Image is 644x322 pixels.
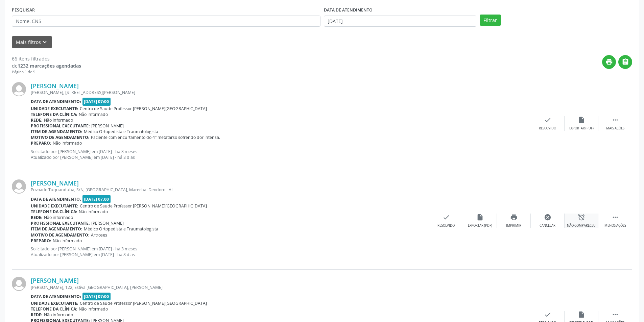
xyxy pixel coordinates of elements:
[31,284,531,290] div: [PERSON_NAME], 122, Estiva [GEOGRAPHIC_DATA], [PERSON_NAME]
[80,300,207,306] span: Centro de Saude Professor [PERSON_NAME][GEOGRAPHIC_DATA]
[79,209,108,215] span: Não informado
[12,16,320,27] input: Nome, CNS
[31,106,78,112] b: Unidade executante:
[31,99,81,104] b: Data de atendimento:
[31,123,90,129] b: Profissional executante:
[31,220,90,226] b: Profissional executante:
[82,195,111,203] span: [DATE] 07:00
[604,223,626,228] div: Menos ações
[324,16,476,27] input: Selecione um intervalo
[31,246,429,257] p: Solicitado por [PERSON_NAME] em [DATE] - há 3 meses Atualizado por [PERSON_NAME] em [DATE] - há 8...
[80,106,207,112] span: Centro de Saude Professor [PERSON_NAME][GEOGRAPHIC_DATA]
[544,214,551,221] i: cancel
[12,62,81,69] div: de
[31,187,429,193] div: Povoado Tuquanduba, S/N, [GEOGRAPHIC_DATA], Marechal Deodoro - AL
[31,149,531,160] p: Solicitado por [PERSON_NAME] em [DATE] - há 3 meses Atualizado por [PERSON_NAME] em [DATE] - há 8...
[31,306,77,312] b: Telefone da clínica:
[602,55,616,69] button: print
[31,300,78,306] b: Unidade executante:
[612,116,619,124] i: 
[618,55,632,69] button: 
[91,123,124,129] span: [PERSON_NAME]
[476,214,484,221] i: insert_drive_file
[31,90,531,95] div: [PERSON_NAME], [STREET_ADDRESS][PERSON_NAME]
[31,203,78,209] b: Unidade executante:
[544,116,551,124] i: check
[18,63,81,69] strong: 1232 marcações agendadas
[41,39,48,46] i: keyboard_arrow_down
[82,98,111,105] span: [DATE] 07:00
[31,196,81,202] b: Data de atendimento:
[31,179,79,187] a: [PERSON_NAME]
[578,116,585,124] i: insert_drive_file
[44,215,73,220] span: Não informado
[437,223,455,228] div: Resolvido
[31,82,79,90] a: [PERSON_NAME]
[82,293,111,300] span: [DATE] 07:00
[31,294,81,299] b: Data de atendimento:
[606,126,624,131] div: Mais ações
[84,226,158,232] span: Médico Ortopedista e Traumatologista
[443,214,450,221] i: check
[544,311,551,318] i: check
[612,214,619,221] i: 
[44,117,73,123] span: Não informado
[53,140,82,146] span: Não informado
[31,129,82,134] b: Item de agendamento:
[31,134,90,140] b: Motivo de agendamento:
[578,311,585,318] i: insert_drive_file
[12,5,35,16] label: PESQUISAR
[91,232,107,238] span: Artroses
[540,223,555,228] div: Cancelar
[31,226,82,232] b: Item de agendamento:
[324,5,373,16] label: DATA DE ATENDIMENTO
[44,312,73,318] span: Não informado
[31,277,79,284] a: [PERSON_NAME]
[80,203,207,209] span: Centro de Saude Professor [PERSON_NAME][GEOGRAPHIC_DATA]
[622,58,629,66] i: 
[12,277,26,291] img: img
[605,58,613,66] i: print
[567,223,596,228] div: Não compareceu
[31,232,90,238] b: Motivo de agendamento:
[578,214,585,221] i: alarm_off
[31,312,43,318] b: Rede:
[91,134,220,140] span: Paciente com encurtamento do 4° metatarso sofrendo dor intensa.
[12,69,81,75] div: Página 1 de 5
[480,15,501,26] button: Filtrar
[84,129,158,134] span: Médico Ortopedista e Traumatologista
[31,112,77,117] b: Telefone da clínica:
[12,55,81,62] div: 66 itens filtrados
[468,223,492,228] div: Exportar (PDF)
[31,209,77,215] b: Telefone da clínica:
[12,179,26,194] img: img
[506,223,521,228] div: Imprimir
[31,238,51,244] b: Preparo:
[53,238,82,244] span: Não informado
[12,36,52,48] button: Mais filtroskeyboard_arrow_down
[31,140,51,146] b: Preparo:
[79,306,108,312] span: Não informado
[79,112,108,117] span: Não informado
[12,82,26,96] img: img
[510,214,518,221] i: print
[612,311,619,318] i: 
[569,126,594,131] div: Exportar (PDF)
[91,220,124,226] span: [PERSON_NAME]
[31,117,43,123] b: Rede:
[539,126,556,131] div: Resolvido
[31,215,43,220] b: Rede:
